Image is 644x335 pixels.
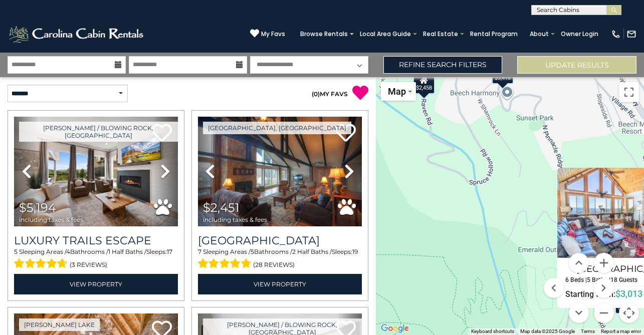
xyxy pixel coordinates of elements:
span: $2,451 [203,200,240,215]
button: Move up [569,253,589,273]
a: (0)MY FAVS [312,90,348,98]
span: 5 [251,248,254,255]
a: Refine Search Filters [383,56,503,74]
button: Move right [594,278,614,298]
img: thumbnail_168695581.jpeg [14,117,178,226]
h5: 18 Guests [610,276,637,283]
button: Change map style [381,82,416,101]
span: 4 [66,248,70,255]
a: [PERSON_NAME] / Blowing Rock, [GEOGRAPHIC_DATA] [19,122,178,142]
a: View Property [14,274,178,294]
a: [PERSON_NAME] Lake [19,318,100,331]
button: Move left [544,278,564,298]
span: including taxes & fees [19,216,83,223]
span: My Favs [261,30,285,39]
span: $3,013 [615,288,642,299]
a: Open this area in Google Maps (opens a new window) [378,322,411,335]
img: White-1-2.png [8,24,146,44]
img: thumbnail_163276095.jpeg [198,117,362,226]
button: Toggle fullscreen view [619,82,639,102]
span: 17 [167,248,172,255]
span: (3 reviews) [70,258,107,271]
div: $3,416 [492,64,514,84]
a: Real Estate [418,27,463,41]
a: [GEOGRAPHIC_DATA] [198,234,362,247]
img: mail-regular-white.png [626,29,636,39]
span: Map data ©2025 Google [520,328,575,334]
a: [GEOGRAPHIC_DATA], [GEOGRAPHIC_DATA] [203,122,351,134]
button: Map camera controls [619,303,639,323]
span: 19 [352,248,358,255]
span: 0 [314,90,318,98]
button: Zoom out [594,303,614,323]
a: Owner Login [556,27,603,41]
a: Add to favorites [336,123,356,144]
a: Browse Rentals [295,27,353,41]
div: Sleeping Areas / Bathrooms / Sleeps: [198,247,362,271]
span: $5,194 [19,200,56,215]
a: Local Area Guide [355,27,416,41]
span: including taxes & fees [203,216,267,223]
span: ( ) [312,90,320,98]
button: Update Results [517,56,636,74]
h3: Majestic Mountain Haus [198,234,362,247]
span: 7 [198,248,201,255]
button: Move down [569,303,589,323]
span: 5 [14,248,18,255]
a: View Property [198,274,362,294]
a: Luxury Trails Escape [14,234,178,247]
span: Map [388,86,406,97]
a: About [525,27,554,41]
button: Zoom in [594,253,614,273]
a: My Favs [250,29,285,39]
a: Rental Program [465,27,523,41]
img: phone-regular-white.png [611,29,621,39]
span: (28 reviews) [253,258,295,271]
a: Report a map error [601,328,641,334]
span: 1 Half Baths / [108,248,146,255]
img: Google [378,322,411,335]
div: Sleeping Areas / Bathrooms / Sleeps: [14,247,178,271]
button: Keyboard shortcuts [471,328,514,335]
span: 2 Half Baths / [292,248,332,255]
a: Terms (opens in new tab) [581,328,595,334]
